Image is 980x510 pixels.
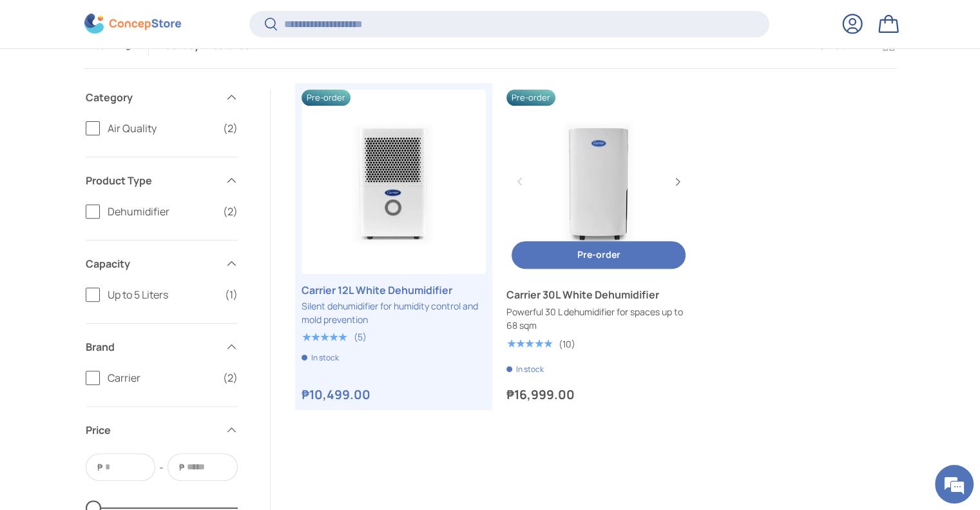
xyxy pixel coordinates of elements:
span: (2) [223,370,238,386]
a: Carrier 12L White Dehumidifier [302,282,486,298]
span: Featured [207,39,250,52]
span: Pre-order [506,90,555,106]
span: ₱ [96,460,104,474]
span: Up to 5 Liters [108,287,217,302]
span: Dehumidifier [108,204,215,219]
summary: Capacity [86,240,238,287]
textarea: Type your message and hit 'Enter' [6,352,245,397]
span: Price [86,422,217,438]
a: Carrier 12L White Dehumidifier [302,90,486,274]
summary: Category [86,74,238,121]
span: Air Quality [108,121,215,136]
span: (1) [225,287,238,302]
span: Product Type [86,173,217,188]
span: Pre-order [577,248,620,260]
span: - [159,460,164,475]
a: Carrier 30L White Dehumidifier [506,90,691,274]
span: Pre-order [302,90,351,106]
span: (2) [223,121,238,136]
a: Carrier 30L White Dehumidifier [506,287,691,302]
span: Carrier [108,370,215,386]
img: ConcepStore [84,14,181,34]
summary: Price [86,407,238,453]
span: ₱ [178,460,186,474]
summary: Product Type [86,157,238,204]
span: Brand [86,339,217,355]
span: Capacity [86,256,217,271]
summary: Brand [86,324,238,370]
span: (2) [223,204,238,219]
span: We're online! [75,162,178,293]
div: Minimize live chat window [211,6,242,37]
span: Category [86,90,217,105]
button: Pre-order [512,241,686,269]
div: Chat with us now [67,72,216,89]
